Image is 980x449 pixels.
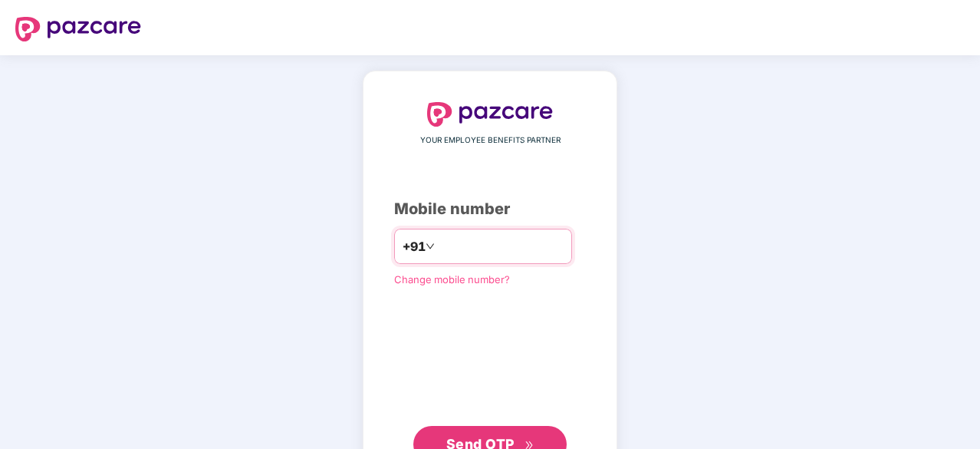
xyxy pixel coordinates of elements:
div: Mobile number [394,197,586,221]
span: down [426,242,435,251]
img: logo [15,17,141,41]
img: logo [427,102,553,127]
span: YOUR EMPLOYEE BENEFITS PARTNER [420,134,561,147]
span: +91 [403,237,426,256]
a: Change mobile number? [394,273,510,286]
